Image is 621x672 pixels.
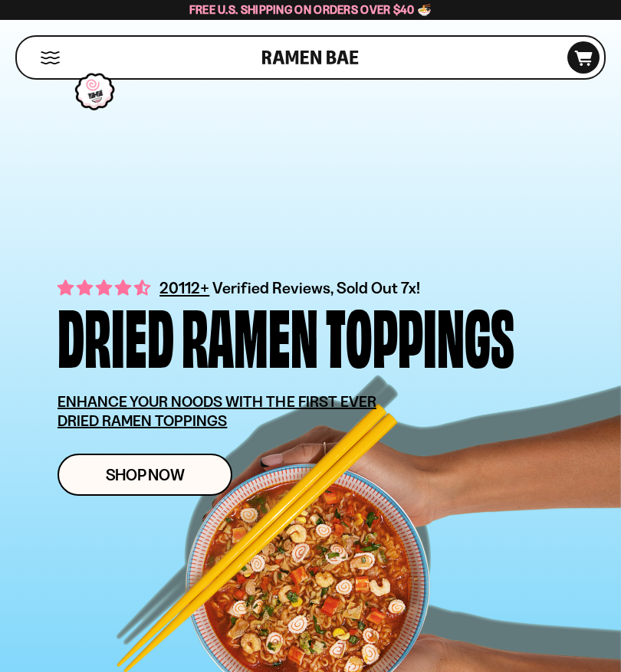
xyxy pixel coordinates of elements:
[189,2,432,17] span: Free U.S. Shipping on Orders over $40 🍜
[40,51,61,64] button: Mobile Menu Trigger
[58,454,232,496] a: Shop Now
[182,300,318,369] div: Ramen
[106,467,185,483] span: Shop Now
[159,276,209,300] span: 20112+
[58,392,376,430] u: ENHANCE YOUR NOODS WITH THE FIRST EVER DRIED RAMEN TOPPINGS
[326,300,514,369] div: Toppings
[212,278,420,297] span: Verified Reviews, Sold Out 7x!
[58,300,174,369] div: Dried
